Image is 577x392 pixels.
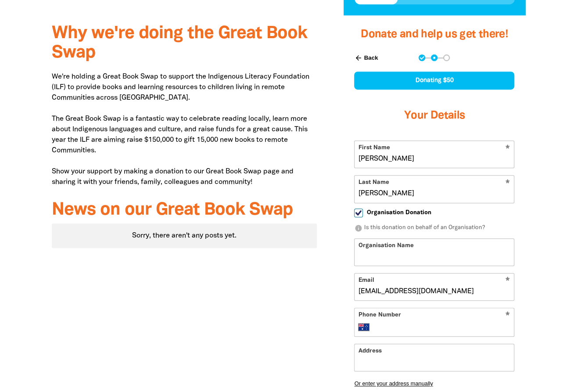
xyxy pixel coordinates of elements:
[52,223,317,248] div: Sorry, there aren't any posts yet.
[52,72,317,187] p: We're holding a Great Book Swap to support the Indigenous Literacy Foundation (ILF) to provide bo...
[354,224,514,233] p: Is this donation on behalf of an Organisation?
[419,54,425,61] button: Navigate to step 1 of 3 to enter your donation amount
[52,223,317,248] div: Paginated content
[354,209,363,217] input: Organisation Donation
[354,224,362,232] i: info
[366,209,431,217] span: Organisation Donation
[354,380,514,387] button: Or enter your address manually
[354,98,514,133] h3: Your Details
[443,54,450,61] button: Navigate to step 3 of 3 to enter your payment details
[431,54,437,61] button: Navigate to step 2 of 3 to enter your details
[505,312,510,320] i: Required
[361,29,508,40] span: Donate and help us get there!
[52,201,317,220] h3: News on our Great Book Swap
[354,72,514,90] div: Donating $50
[354,54,362,62] i: arrow_back
[52,25,307,61] span: Why we're doing the Great Book Swap
[351,50,381,65] button: Back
